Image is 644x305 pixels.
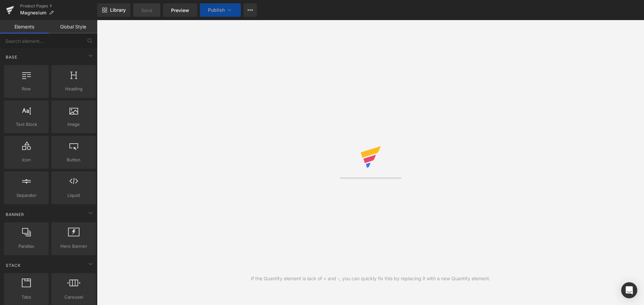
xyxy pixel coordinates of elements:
span: Icon [6,156,47,163]
button: Publish [200,3,241,17]
div: If the Quantity element is lack of + and -, you can quickly fix this by replacing it with a new Q... [251,275,490,282]
a: New Library [97,3,130,17]
span: Banner [5,211,25,218]
a: Product Pages [20,3,97,9]
span: Carousel [53,294,94,301]
div: Open Intercom Messenger [621,282,637,298]
span: Text Block [6,121,47,128]
span: Parallax [6,243,47,250]
span: Hero Banner [53,243,94,250]
span: Liquid [53,192,94,199]
span: Stack [5,262,21,269]
span: Magnesium [20,10,46,15]
span: Tabs [6,294,47,301]
span: Publish [208,7,225,13]
span: Base [5,54,18,60]
span: Row [6,85,47,92]
span: Image [53,121,94,128]
span: Library [110,7,126,13]
span: Separator [6,192,47,199]
a: Global Style [49,20,97,33]
a: Preview [163,3,197,17]
span: Heading [53,85,94,92]
span: Button [53,156,94,163]
span: Preview [171,7,189,14]
span: Save [141,7,152,14]
button: More [244,3,257,17]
